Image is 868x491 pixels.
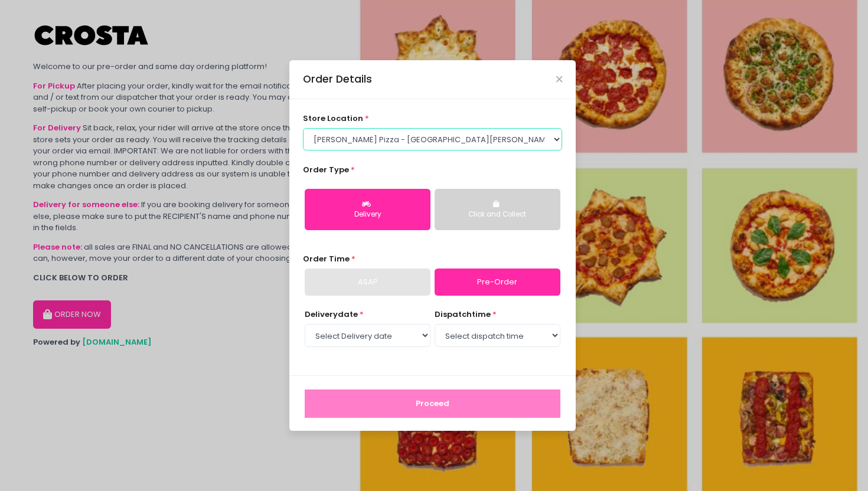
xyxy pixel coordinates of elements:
span: Order Type [303,164,349,175]
span: dispatch time [435,309,491,320]
a: Pre-Order [435,269,560,296]
span: store location [303,113,363,124]
button: Proceed [305,389,560,418]
button: Close [556,76,562,82]
div: Delivery [313,210,422,220]
button: Delivery [305,189,430,230]
div: Order Details [303,71,372,87]
button: Click and Collect [435,189,560,230]
span: Delivery date [305,309,358,320]
div: Click and Collect [443,210,552,220]
span: Order Time [303,253,350,264]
